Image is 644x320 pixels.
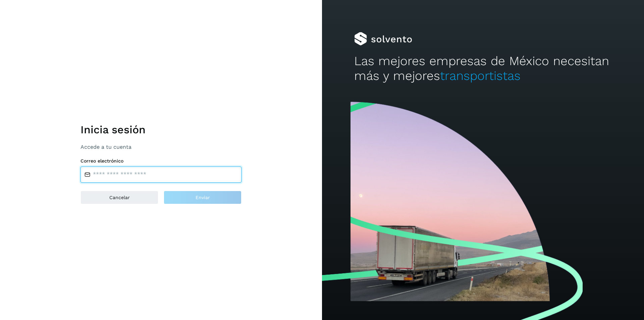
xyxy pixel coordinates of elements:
[80,123,241,136] h1: Inicia sesión
[80,191,158,204] button: Cancelar
[109,195,130,200] span: Cancelar
[80,158,241,164] label: Correo electrónico
[80,144,241,150] p: Accede a tu cuenta
[196,195,210,200] span: Enviar
[440,68,521,83] span: transportistas
[354,54,612,84] h2: Las mejores empresas de México necesitan más y mejores
[164,191,241,204] button: Enviar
